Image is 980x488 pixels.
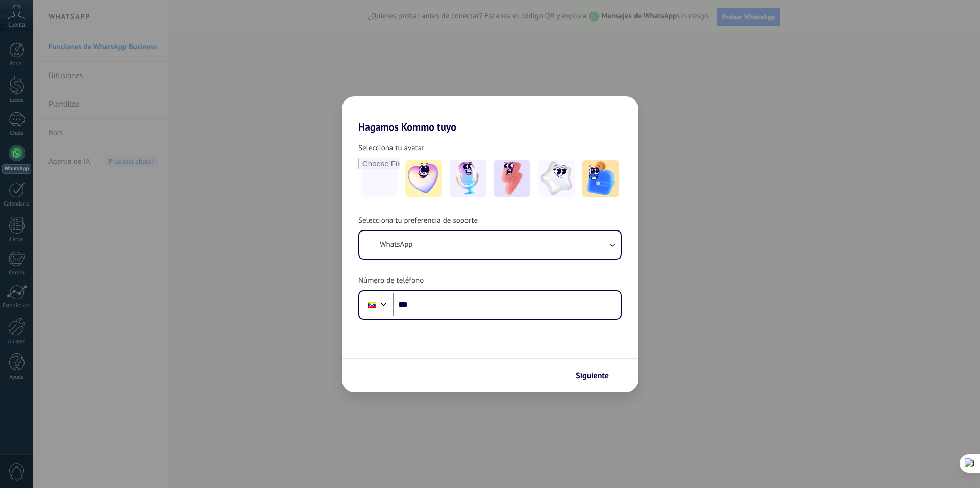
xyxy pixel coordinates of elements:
div: Venezuela: + 58 [362,294,382,316]
h2: Hagamos Kommo tuyo [342,96,638,133]
span: Selecciona tu avatar [358,143,424,153]
span: Número de teléfono [358,276,424,286]
img: -2.jpeg [450,160,486,197]
span: Selecciona tu preferencia de soporte [358,216,478,226]
img: -1.jpeg [405,160,442,197]
img: -4.jpeg [538,160,575,197]
button: WhatsApp [359,231,621,259]
img: -3.jpeg [494,160,530,197]
span: WhatsApp [380,240,412,250]
span: Siguiente [576,372,609,379]
button: Siguiente [571,367,623,384]
img: -5.jpeg [582,160,619,197]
